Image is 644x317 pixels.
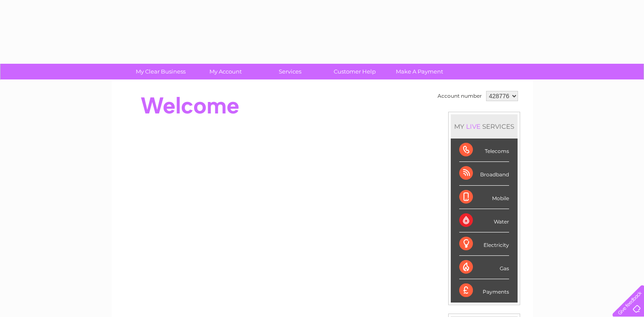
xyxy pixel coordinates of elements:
[190,64,260,79] a: My Account
[255,64,325,79] a: Services
[459,162,509,185] div: Broadband
[320,64,390,79] a: Customer Help
[464,122,482,130] div: LIVE
[451,114,518,139] div: MY SERVICES
[459,232,509,256] div: Electricity
[459,186,509,209] div: Mobile
[459,279,509,302] div: Payments
[384,64,455,79] a: Make A Payment
[459,256,509,279] div: Gas
[459,139,509,162] div: Telecoms
[126,64,196,79] a: My Clear Business
[459,209,509,232] div: Water
[435,89,484,103] td: Account number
